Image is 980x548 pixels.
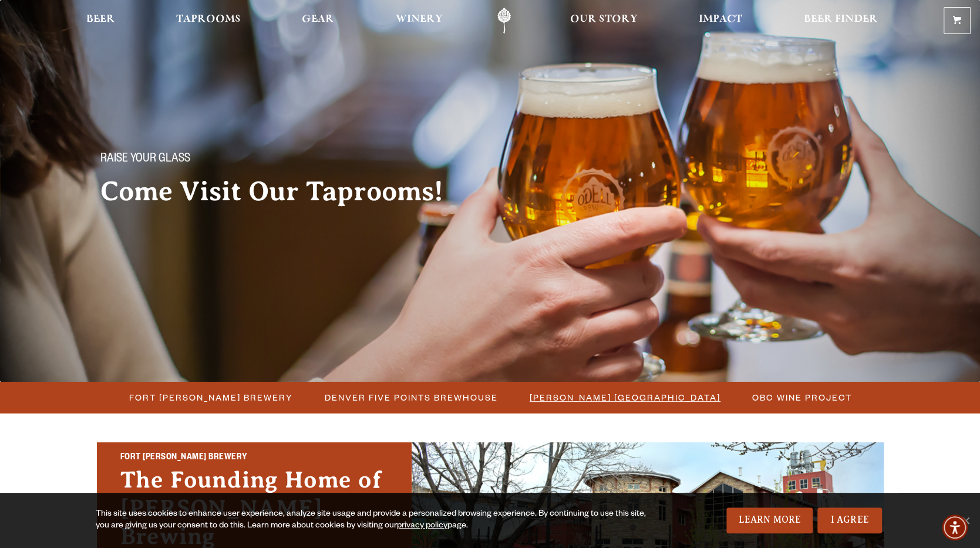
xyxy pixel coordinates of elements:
[752,389,852,406] span: OBC Wine Project
[699,15,742,24] span: Impact
[482,8,526,34] a: Odell Home
[523,389,726,406] a: [PERSON_NAME] [GEOGRAPHIC_DATA]
[530,389,720,406] span: [PERSON_NAME] [GEOGRAPHIC_DATA]
[570,15,638,24] span: Our Story
[397,522,447,531] a: privacy policy
[745,389,858,406] a: OBC Wine Project
[120,450,388,466] h2: Fort [PERSON_NAME] Brewery
[726,507,813,533] a: Learn More
[100,177,467,206] h2: Come Visit Our Taprooms!
[86,15,115,24] span: Beer
[302,15,334,24] span: Gear
[388,8,450,34] a: Winery
[817,507,882,533] a: I Agree
[294,8,342,34] a: Gear
[129,389,293,406] span: Fort [PERSON_NAME] Brewery
[396,15,443,24] span: Winery
[318,389,504,406] a: Denver Five Points Brewhouse
[169,8,248,34] a: Taprooms
[176,15,241,24] span: Taprooms
[796,8,885,34] a: Beer Finder
[942,515,968,540] div: Accessibility Menu
[325,389,498,406] span: Denver Five Points Brewhouse
[100,152,190,167] span: Raise your glass
[691,8,750,34] a: Impact
[803,15,877,24] span: Beer Finder
[79,8,123,34] a: Beer
[96,509,648,532] div: This site uses cookies to enhance user experience, analyze site usage and provide a personalized ...
[122,389,299,406] a: Fort [PERSON_NAME] Brewery
[563,8,645,34] a: Our Story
